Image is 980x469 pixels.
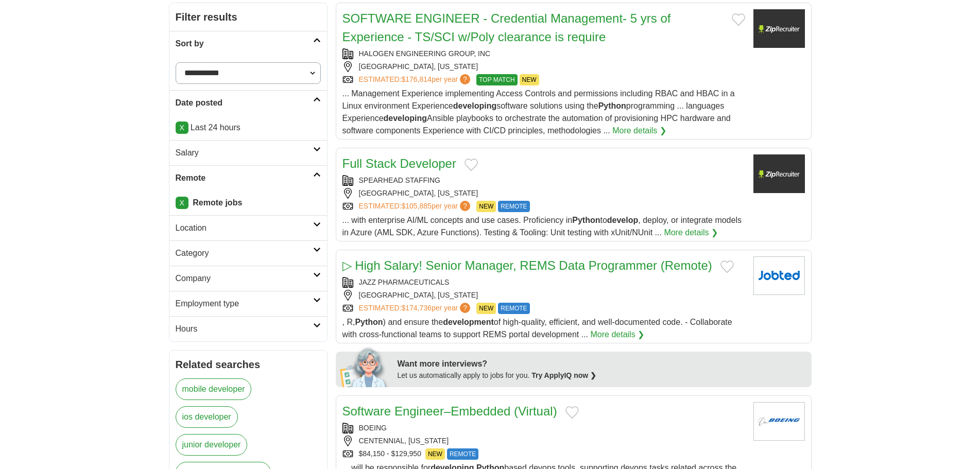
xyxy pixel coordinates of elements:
p: Last 24 hours [176,121,321,134]
button: Add to favorite jobs [720,260,734,273]
a: More details ❯ [664,227,718,239]
span: ? [460,74,470,84]
button: Add to favorite jobs [732,13,745,26]
div: SPEARHEAD STAFFING [342,175,745,186]
span: ... with enterprise AI/ML concepts and use cases. Proficiency in to , deploy, or integrate models... [342,216,742,237]
strong: develop [607,216,638,224]
span: ... Management Experience implementing Access Controls and permissions including RBAC and HBAC in... [342,89,735,135]
h2: Remote [176,172,313,184]
strong: Python [355,318,383,326]
div: Want more interviews? [398,358,805,370]
span: REMOTE [447,448,478,460]
a: Date posted [169,90,327,115]
span: NEW [476,303,496,314]
h2: Related searches [176,357,321,372]
a: junior developer [176,434,248,456]
div: JAZZ PHARMACEUTICALS [342,277,745,288]
span: REMOTE [498,303,529,314]
a: More details ❯ [612,125,666,137]
a: Full Stack Developer [342,157,456,170]
div: [GEOGRAPHIC_DATA], [US_STATE] [342,61,745,72]
h2: Category [176,247,313,259]
a: SOFTWARE ENGINEER - Credential Management- 5 yrs of Experience - TS/SCI w/Poly clearance is require [342,11,671,44]
a: Company [169,266,327,291]
span: ? [460,303,470,313]
a: ▷ High Salary! Senior Manager, REMS Data Programmer (Remote) [342,258,712,272]
a: X [176,197,188,209]
a: Category [169,240,327,266]
span: $176,814 [401,75,431,83]
a: More details ❯ [591,328,645,341]
a: Hours [169,316,327,341]
h2: Employment type [176,298,313,310]
a: mobile developer [176,378,252,400]
h2: Salary [176,147,313,159]
a: ESTIMATED:$105,885per year? [359,201,473,212]
img: Company logo [753,256,805,295]
span: $105,885 [401,202,431,210]
div: [GEOGRAPHIC_DATA], [US_STATE] [342,290,745,301]
strong: developing [453,101,496,110]
a: ESTIMATED:$176,814per year? [359,74,473,85]
a: X [176,121,188,134]
span: NEW [476,201,496,212]
div: HALOGEN ENGINEERING GROUP, INC [342,48,745,59]
a: ios developer [176,406,238,428]
strong: developing [384,114,427,123]
a: BOEING [359,424,387,432]
a: ESTIMATED:$174,736per year? [359,303,473,314]
a: Software Engineer–Embedded (Virtual) [342,404,557,418]
img: Company logo [753,9,805,48]
h2: Sort by [176,38,313,50]
div: Let us automatically apply to jobs for you. [398,370,805,381]
img: Boeing logo [753,402,805,441]
img: apply-iq-scientist.png [340,346,390,387]
span: , R, ) and ensure the of high-quality, efficient, and well-documented code. - Collaborate with cr... [342,318,732,339]
div: CENTENNIAL, [US_STATE] [342,436,745,446]
strong: Python [598,101,626,110]
span: REMOTE [498,201,529,212]
button: Add to favorite jobs [565,406,579,419]
a: Employment type [169,291,327,316]
a: Location [169,215,327,240]
a: Try ApplyIQ now ❯ [531,371,596,379]
button: Add to favorite jobs [465,159,478,171]
span: NEW [425,448,445,460]
strong: development [443,318,494,326]
a: Salary [169,140,327,165]
span: $174,736 [401,304,431,312]
div: [GEOGRAPHIC_DATA], [US_STATE] [342,188,745,199]
strong: Python [572,216,600,224]
img: Company logo [753,154,805,193]
a: Sort by [169,31,327,56]
span: ? [460,201,470,211]
strong: Remote jobs [193,198,242,207]
span: TOP MATCH [476,74,517,85]
div: $84,150 - $129,950 [342,448,745,460]
a: Remote [169,165,327,190]
h2: Company [176,272,313,285]
h2: Date posted [176,97,313,109]
h2: Filter results [169,3,327,31]
h2: Hours [176,323,313,335]
h2: Location [176,222,313,234]
span: NEW [520,74,539,85]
